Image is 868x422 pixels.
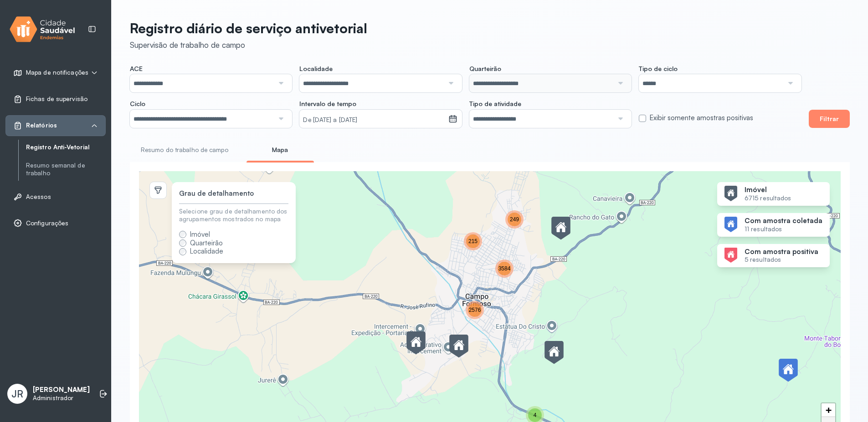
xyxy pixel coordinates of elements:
img: Imagem [724,248,737,263]
span: 215 [468,238,478,244]
p: Administrador [33,394,90,402]
span: Configurações [26,219,68,227]
a: Configurações [13,219,98,228]
div: 2576 [466,301,484,319]
span: 2576 [469,307,481,313]
a: Mapa [247,142,314,158]
span: Acessos [26,193,51,201]
strong: Com amostra positiva [745,248,818,256]
span: Quarteirão [469,65,501,73]
span: + [826,404,832,416]
a: Fichas de supervisão [13,95,98,104]
img: Marker [406,331,426,355]
strong: Com amostra coletada [745,217,822,225]
span: Ciclo [130,100,145,108]
span: ACE [130,65,143,73]
img: Imagem [724,217,737,232]
p: [PERSON_NAME] [33,386,90,394]
a: Resumo semanal de trabalho [26,160,106,179]
div: 215 [464,232,482,250]
img: Marker [544,341,564,365]
a: Resumo do trabalho de campo [130,142,239,158]
span: Mapa de notificações [26,69,88,76]
img: Marker [779,359,798,382]
div: Grau de detalhamento [179,189,254,198]
small: 11 resultados [745,225,822,233]
img: Imagem [724,186,737,201]
span: 4 [534,412,537,418]
button: Filtrar [809,110,850,128]
a: Resumo semanal de trabalho [26,162,106,177]
img: Marker [449,335,468,358]
strong: Imóvel [745,186,791,194]
small: De [DATE] a [DATE] [303,116,444,125]
div: Selecione grau de detalhamento dos agrupamentos mostrados no mapa [179,208,288,223]
a: Zoom in [822,403,835,417]
small: 6715 resultados [745,194,791,202]
span: 249 [510,216,519,223]
span: Fichas de supervisão [26,95,87,103]
a: Registro Anti-Vetorial [26,143,106,151]
span: Imóvel [190,230,210,239]
img: Marker [551,217,570,240]
div: 249 [505,210,524,229]
a: Acessos [13,192,98,201]
div: Supervisão de trabalho de campo [130,40,367,50]
span: Localidade [299,65,333,73]
span: Localidade [190,247,223,255]
span: Tipo de ciclo [639,65,678,73]
img: logo.svg [10,15,75,44]
span: Tipo de atividade [469,100,521,108]
a: Registro Anti-Vetorial [26,142,106,153]
div: 3584 [495,259,514,278]
span: Quarteirão [190,239,223,247]
label: Exibir somente amostras positivas [650,114,753,122]
small: 5 resultados [745,256,818,264]
p: Registro diário de serviço antivetorial [130,20,367,36]
span: JR [11,388,23,400]
span: Relatórios [26,122,57,129]
span: Intervalo de tempo [299,100,356,108]
span: 3584 [498,265,511,272]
